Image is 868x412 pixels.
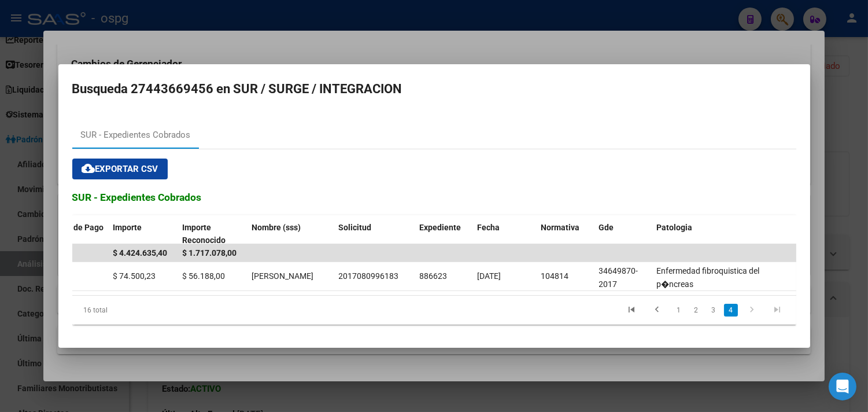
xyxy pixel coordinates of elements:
span: Solicitud [338,223,371,232]
datatable-header-cell: Importe Reconocido [178,215,247,253]
span: Exportar CSV [82,164,158,174]
span: Importe [113,223,142,232]
datatable-header-cell: Nombre (sss) [247,215,334,253]
span: Fecha [477,223,500,232]
h2: Busqueda 27443669456 en SUR / SURGE / INTEGRACION [72,78,796,100]
datatable-header-cell: Normativa [536,215,594,253]
span: Fecha de Pago [49,223,104,232]
li: page 4 [722,300,740,320]
a: go to first page [621,304,643,317]
datatable-header-cell: Gde [594,215,652,253]
span: $ 56.188,00 [183,271,226,281]
datatable-header-cell: Solicitud [334,215,415,253]
a: go to next page [741,304,763,317]
span: Enfermedad fibroquistica del p�ncreas [657,266,760,289]
span: 104814 [541,271,569,281]
span: $ 4.424.635,40 [113,248,168,257]
a: 4 [724,304,738,317]
span: Patologia [656,223,692,232]
datatable-header-cell: Importe [108,215,178,253]
datatable-header-cell: Patologia [652,215,796,253]
span: CAICO, JULIETA NICOLE [252,271,314,281]
span: 34649870-2017 [599,266,638,289]
span: $ 74.500,23 [113,271,156,281]
span: Normativa [541,223,579,232]
a: go to previous page [647,304,668,317]
datatable-header-cell: Fecha [472,215,536,253]
li: page 3 [705,300,722,320]
datatable-header-cell: Expediente [415,215,472,253]
div: SUR - Expedientes Cobrados [81,128,191,142]
a: go to last page [767,304,789,317]
span: Gde [599,223,614,232]
div: 16 total [72,296,215,325]
button: Exportar CSV [72,159,168,179]
span: Expediente [419,223,461,232]
a: 3 [707,304,721,317]
datatable-header-cell: Fecha de Pago [45,215,108,253]
span: $ 1.717.078,00 [183,248,237,257]
span: Importe Reconocido [182,223,226,245]
span: Nombre (sss) [252,223,301,232]
mat-icon: cloud_download [82,161,95,175]
span: [DATE] [478,271,501,281]
span: 2017080996183 [339,271,399,281]
h3: SUR - Expedientes Cobrados [72,190,796,205]
li: page 2 [688,300,705,320]
div: Open Intercom Messenger [829,373,856,400]
li: page 1 [670,300,688,320]
a: 1 [672,304,686,317]
span: 886623 [420,271,448,281]
a: 2 [689,304,703,317]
